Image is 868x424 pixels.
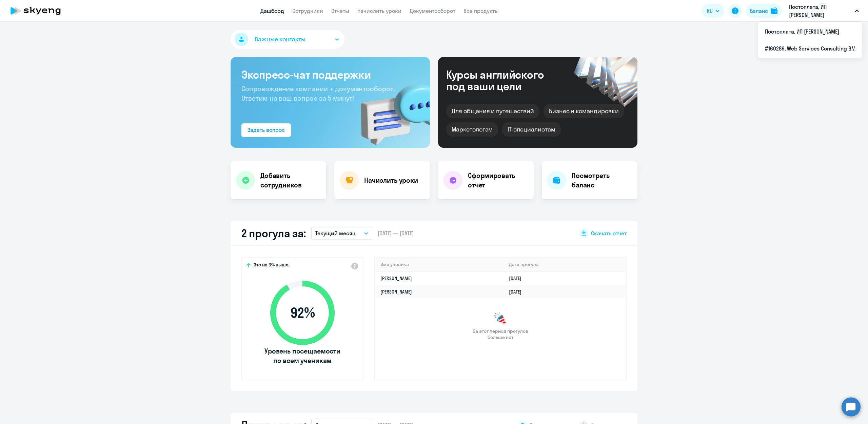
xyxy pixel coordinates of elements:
button: Постоплата, ИП [PERSON_NAME] [786,3,862,19]
button: Важные контакты [231,30,344,49]
a: [PERSON_NAME] [380,289,412,295]
span: За этот период прогулов больше нет [472,328,529,340]
div: Для общения и путешествий [446,104,539,118]
h4: Сформировать отчет [468,171,528,190]
th: Дата прогула [504,258,626,271]
div: Бизнес и командировки [544,104,624,118]
button: Задать вопрос [241,123,291,137]
span: [DATE] — [DATE] [378,229,414,237]
div: Маркетологам [446,122,498,137]
img: balance [771,7,777,14]
div: Баланс [750,7,768,15]
span: RU [707,7,713,15]
a: [DATE] [509,275,527,281]
a: Дашборд [260,7,284,14]
h2: 2 прогула за: [241,226,306,240]
h4: Посмотреть баланс [572,171,632,190]
a: Документооборот [410,7,455,14]
button: Балансbalance [746,4,782,18]
ul: RU [758,22,862,58]
a: Сотрудники [292,7,323,14]
div: Курсы английского под ваши цели [446,69,562,92]
button: RU [702,4,724,18]
span: Уровень посещаемости по всем ученикам [263,346,341,365]
span: Сопровождение компании + документооборот. Ответим на ваш вопрос за 5 минут! [241,84,395,102]
p: Текущий месяц [315,229,356,237]
p: Постоплата, ИП [PERSON_NAME] [789,3,852,19]
div: Задать вопрос [248,126,285,134]
h3: Экспресс-чат поддержки [241,68,419,81]
img: congrats [494,312,507,325]
span: Скачать отчет [591,229,627,237]
a: Начислить уроки [357,7,401,14]
span: Это на 3% выше, [254,262,290,270]
span: 92 % [263,305,341,321]
h4: Добавить сотрудников [260,171,321,190]
th: Имя ученика [375,258,504,271]
h4: Начислить уроки [364,176,418,185]
img: bg-img [351,72,430,148]
a: Отчеты [331,7,349,14]
a: [DATE] [509,289,527,295]
a: [PERSON_NAME] [380,275,412,281]
div: IT-специалистам [502,122,560,137]
a: Все продукты [463,7,499,14]
button: Текущий месяц [311,227,372,240]
span: Важные контакты [255,35,305,44]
